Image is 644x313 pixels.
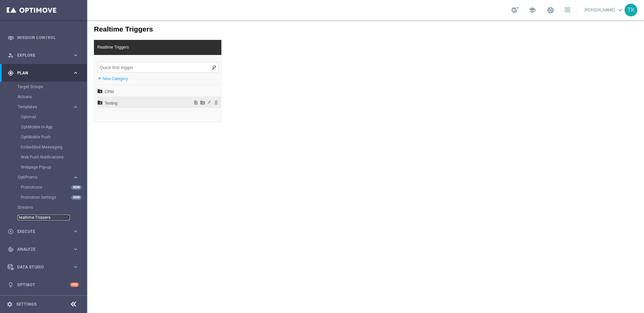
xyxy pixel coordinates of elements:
label: New Category [15,55,41,62]
span: Plan [17,71,72,75]
span: Testing [17,77,92,89]
div: Streams [17,202,87,212]
i: gps_fixed [8,70,14,76]
i: play_circle_outline [8,229,14,235]
i: settings [7,301,13,307]
span: Explore [17,53,72,57]
a: Settings [16,302,37,306]
i: keyboard_arrow_right [72,52,79,58]
span: keyboard_arrow_down [616,6,624,14]
button: track_changes Analyze keyboard_arrow_right [7,247,79,252]
a: [PERSON_NAME]keyboard_arrow_down [584,5,625,15]
div: Optibot [8,276,79,294]
i: keyboard_arrow_right [72,104,79,110]
span: New Category [112,80,119,84]
div: +10 [70,283,79,287]
div: Webpage Pop-up [21,162,87,172]
div: Promotion Settings [21,192,87,202]
div: OptiPromo [18,175,72,179]
div: Web Push Notifications [21,152,87,162]
a: Optibot [17,276,70,294]
button: OptiPromo keyboard_arrow_right [17,175,79,180]
div: Templates [18,105,72,109]
div: OptiMobile Push [21,132,87,142]
button: Templates keyboard_arrow_right [17,104,79,110]
a: Target Groups [17,84,70,89]
div: Mission Control [8,28,79,46]
span: New trigger [105,80,112,84]
a: OptiMobile Push [21,134,70,140]
span: school [529,6,536,14]
div: Analyze [8,246,72,252]
span: OptiPromo [18,175,66,179]
div: Plan [8,70,72,76]
span: Rename [119,80,125,84]
span: Delete [125,80,132,84]
i: keyboard_arrow_right [72,246,79,252]
a: Streams [17,205,70,210]
button: person_search Explore keyboard_arrow_right [7,53,79,58]
button: gps_fixed Plan keyboard_arrow_right [7,70,79,76]
span: Realtime Triggers [7,21,45,33]
div: TK [625,4,637,16]
a: Realtime Triggers [17,215,70,220]
span: Analyze [17,247,72,251]
div: NEW [71,185,82,190]
i: lightbulb [8,282,14,288]
i: person_search [8,52,14,58]
div: Realtime Triggers [17,212,87,223]
div: OptiMobile In-App [21,122,87,132]
a: Embedded Messaging [21,144,70,150]
i: keyboard_arrow_right [72,174,79,181]
a: OptiMobile In-App [21,124,70,130]
div: Optimail [21,112,87,122]
a: Promotions [21,185,70,190]
div: Actions [17,92,87,102]
i: keyboard_arrow_right [72,228,79,235]
button: play_circle_outline Execute keyboard_arrow_right [7,229,79,234]
div: Embedded Messaging [21,142,87,152]
span: Templates [18,105,66,109]
a: Promotion Settings [21,195,70,200]
button: lightbulb Optibot +10 [7,282,79,288]
span: Data Studio [17,265,72,269]
a: Optimail [21,114,70,120]
div: NEW [71,195,82,200]
div: OptiPromo [17,172,87,202]
span: Execute [17,230,72,234]
a: Actions [17,94,70,100]
button: Mission Control [7,35,79,40]
i: track_changes [8,246,14,252]
i: keyboard_arrow_right [72,264,79,270]
i: keyboard_arrow_right [72,70,79,76]
a: Webpage Pop-up [21,165,70,170]
a: Mission Control [17,28,79,46]
div: Promotions [21,182,87,192]
a: Web Push Notifications [21,154,70,160]
div: Target Groups [17,82,87,92]
button: Data Studio keyboard_arrow_right [7,264,79,270]
div: Explore [8,52,72,58]
div: Execute [8,229,72,235]
div: Data Studio [8,264,72,270]
span: CRM [17,66,92,77]
label: + [10,55,14,62]
input: Quick find trigger [10,42,131,53]
div: Templates [17,102,87,172]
